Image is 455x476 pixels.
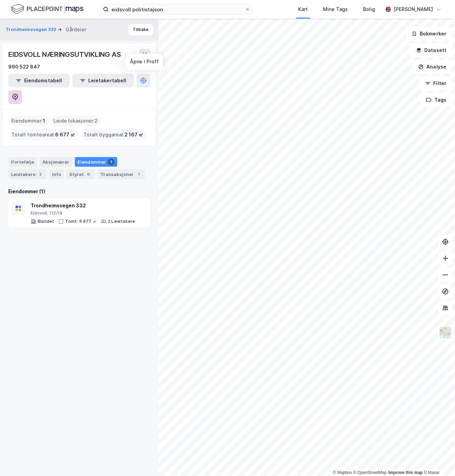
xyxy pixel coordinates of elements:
div: Gårdeier [65,25,86,34]
div: 1 [135,171,142,178]
div: Info [49,169,64,179]
span: 2 167 ㎡ [124,131,143,139]
div: Bolig [363,5,375,13]
button: Tags [420,93,452,107]
button: Tilbake [128,24,153,35]
div: Eidsvoll, 112/19 [31,210,135,216]
div: 2 Leietakere [108,219,135,224]
img: Z [439,326,452,339]
button: Leietakertabell [72,74,134,87]
div: Totalt tomteareal : [9,129,78,140]
button: Datasett [410,43,452,57]
img: logo.f888ab2527a4732fd821a326f86c7f29.svg [11,3,83,15]
span: 2 [94,117,98,125]
div: Mine Tags [323,5,348,13]
div: [PERSON_NAME] [394,5,433,13]
div: Leide lokasjoner : [51,115,100,126]
div: Kart [298,5,308,13]
div: Blandet [38,219,54,224]
div: Eiendommer : [9,115,48,126]
div: Transaksjoner [98,169,145,179]
div: Eiendommer (1) [8,187,150,196]
span: 1 [43,117,45,125]
button: Eiendomstabell [8,74,70,87]
div: 1 [108,158,114,165]
button: Bokmerker [406,27,452,41]
a: Improve this map [388,470,423,475]
div: Kontrollprogram for chat [421,443,455,476]
div: EIDSVOLL NÆRINGSUTVIKLING AS [8,49,122,60]
div: Aksjonærer [40,157,72,167]
iframe: Chat Widget [421,443,455,476]
button: Filter [419,76,452,90]
div: Portefølje [8,157,37,167]
a: OpenStreetMap [353,470,387,475]
div: Styret [67,169,95,179]
div: Leietakere [8,169,47,179]
a: Mapbox [333,470,352,475]
div: Eiendommer [75,157,117,167]
button: Analyse [412,60,452,74]
div: Tomt: 6 677 ㎡ [65,219,97,224]
button: Trondheimsvegen 332 [6,26,58,33]
div: 2 [37,171,44,178]
div: Totalt byggareal : [81,129,146,140]
div: 6 [85,171,92,178]
span: 6 677 ㎡ [55,131,75,139]
div: 990 522 847 [8,63,40,71]
div: Trondheimsvegen 332 [31,201,135,210]
input: Søk på adresse, matrikkel, gårdeiere, leietakere eller personer [109,4,245,14]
